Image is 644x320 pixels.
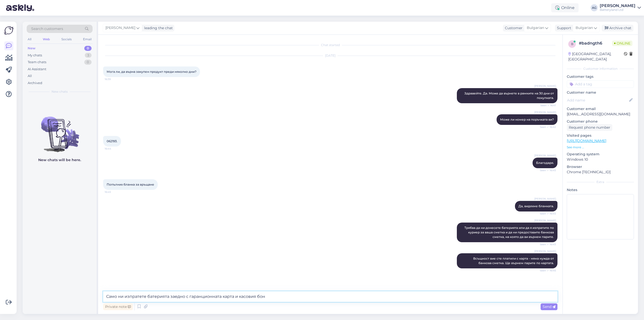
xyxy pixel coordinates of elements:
[600,8,635,12] div: Batteryland Ltd
[103,43,557,47] div: Chat started
[567,180,634,184] div: Extra
[107,70,196,74] span: Мога ли, да върна закупен продукт преди няколко дни?
[473,257,555,265] span: Всъщност вие сте платили с карта - няма нужда от банкова сметка. Ще върнем парите по картата.
[464,91,555,100] span: Здравейте. Да. Може да върнете в рамките на 30 дни от покупката.
[84,60,92,65] div: 0
[555,25,571,31] div: Support
[567,112,634,117] p: [EMAIL_ADDRESS][DOMAIN_NAME]
[612,41,632,46] span: Online
[600,4,641,12] a: [PERSON_NAME]Batteryland Ltd
[107,183,154,186] span: Попълних бланка за връщане
[567,138,606,143] a: [URL][DOMAIN_NAME]
[103,291,557,302] textarea: Само ни изпратете батерията заедно с гаранционната карта и касовия бон
[500,118,554,121] span: Може ли номер на поръчката ви?
[534,249,556,253] span: [PERSON_NAME]
[602,25,633,31] div: Archive chat
[537,212,556,216] span: Seen ✓ 16:45
[536,161,554,165] span: Благодаря.
[567,66,634,71] div: Customer information
[105,190,124,194] span: 16:45
[28,81,42,86] div: Archived
[42,36,51,43] div: Web
[567,106,634,112] p: Customer email
[537,242,556,246] span: Seen ✓ 16:45
[82,36,93,43] div: Email
[568,51,624,62] div: [GEOGRAPHIC_DATA], [GEOGRAPHIC_DATA]
[105,25,135,31] span: [PERSON_NAME]
[579,40,612,46] div: # badngth6
[107,139,117,143] span: 062193.
[534,219,556,222] span: [PERSON_NAME]
[591,4,598,11] div: AG
[551,3,579,12] div: Online
[28,53,42,58] div: My chats
[4,26,14,35] img: Askly Logo
[567,133,634,138] p: Visited pages
[105,147,124,151] span: 16:44
[464,226,555,239] span: Трябва да ни донесете батерията или да я изпратите по куриер за ваша сметка и да ни предоставите ...
[38,157,81,163] p: New chats will be here.
[537,168,556,172] span: Seen ✓ 16:45
[142,25,173,31] div: leading the chat
[103,53,557,58] div: [DATE]
[60,36,73,43] div: Socials
[567,80,634,88] input: Add a tag
[567,74,634,79] p: Customer tags
[567,187,634,193] p: Notes
[567,169,634,175] p: Chrome [TECHNICAL_ID]
[567,152,634,157] p: Operating system
[503,25,522,31] div: Customer
[28,67,46,72] div: AI Assistant
[534,110,556,114] span: [PERSON_NAME]
[27,36,32,43] div: All
[600,4,635,8] div: [PERSON_NAME]
[567,164,634,169] p: Browser
[28,46,35,51] div: New
[571,42,573,46] span: b
[537,103,556,107] span: Seen ✓ 16:41
[567,97,628,103] input: Add name
[31,26,63,31] span: Search customers
[518,204,554,208] span: Да, видяхме бланката.
[534,197,556,201] span: [PERSON_NAME]
[567,145,634,150] p: See more ...
[23,108,97,153] img: No chats
[537,125,556,129] span: Seen ✓ 16:42
[103,303,133,310] div: Private note
[105,77,124,81] span: 16:39
[537,269,556,272] span: Seen ✓ 16:46
[527,25,544,31] span: Bulgarian
[567,157,634,162] p: Windows 10
[28,74,32,79] div: All
[534,154,556,157] span: [PERSON_NAME]
[543,304,555,309] span: Send
[567,124,612,131] div: Request phone number
[84,46,92,51] div: 0
[52,89,68,94] span: New chats
[567,119,634,124] p: Customer phone
[28,60,46,65] div: Team chats
[576,25,593,31] span: Bulgarian
[85,53,92,58] div: 3
[534,84,556,88] span: [PERSON_NAME]
[567,90,634,95] p: Customer name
